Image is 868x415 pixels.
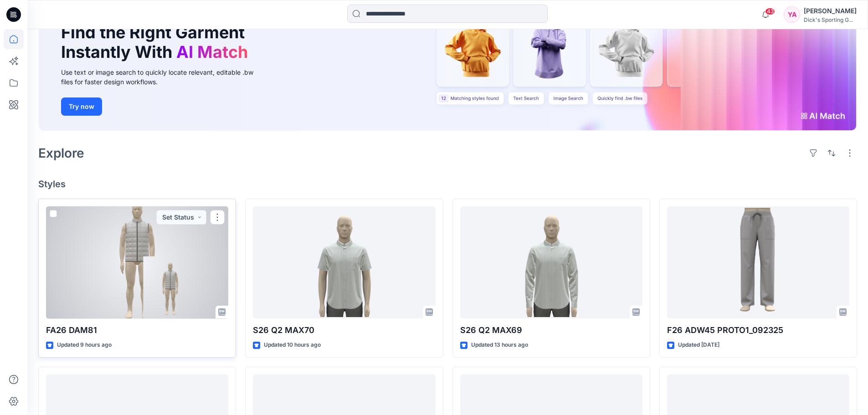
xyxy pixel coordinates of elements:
p: FA26 DAM81 [46,324,228,337]
p: S26 Q2 MAX69 [460,324,642,337]
a: FA26 DAM81 [46,206,228,319]
h4: Styles [38,179,857,190]
span: AI Match [176,42,248,62]
div: Use text or image search to quickly locate relevant, editable .bw files for faster design workflows. [61,67,266,87]
a: S26 Q2 MAX70 [253,206,435,319]
button: Try now [61,97,102,116]
div: YA [784,6,800,23]
h2: Explore [38,146,84,160]
p: Updated 13 hours ago [471,340,528,350]
div: [PERSON_NAME] [804,5,857,16]
p: Updated 10 hours ago [264,340,321,350]
a: F26 ADW45 PROTO1_092325 [667,206,849,319]
span: 43 [765,8,775,15]
a: S26 Q2 MAX69 [460,206,642,319]
div: Dick's Sporting G... [804,16,857,23]
p: S26 Q2 MAX70 [253,324,435,337]
p: Updated 9 hours ago [57,340,112,350]
p: Updated [DATE] [678,340,719,350]
h1: Find the Right Garment Instantly With [61,23,252,62]
p: F26 ADW45 PROTO1_092325 [667,324,849,337]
